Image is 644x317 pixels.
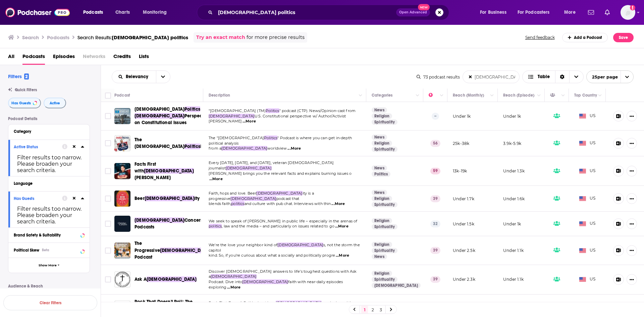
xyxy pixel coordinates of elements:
[209,114,346,124] span: U.S. Constitutional perspective w/ Author/Activist [PERSON_NAME]
[135,137,184,149] span: The [DEMOGRAPHIC_DATA]
[372,171,390,177] a: Politics
[503,113,521,119] p: Under 1k
[453,113,471,119] p: Under 1k
[522,70,584,83] button: Choose View
[14,143,62,151] button: Active Status
[14,154,84,173] div: Filter results too narrow. Please broaden your search criteria.
[562,33,608,42] a: Add a Podcast
[14,127,84,136] button: Category
[135,175,171,180] span: [PERSON_NAME]
[372,283,421,288] a: [DEMOGRAPHIC_DATA]
[47,34,69,41] h3: Podcasts
[44,98,66,108] button: Active
[195,196,200,201] span: ity
[209,269,357,279] span: Discover [DEMOGRAPHIC_DATA] answers to life’s toughest questions with Ask a
[105,168,111,174] span: Toggle select row
[14,145,58,149] div: Active Status
[8,51,14,65] span: All
[372,218,392,223] a: Religion
[247,34,305,41] span: for more precise results
[53,51,75,65] a: Episodes
[586,70,634,83] button: open menu
[135,106,184,112] span: [DEMOGRAPHIC_DATA]
[453,141,469,146] p: 25k-38k
[200,144,218,149] span: Podcast
[361,306,368,314] a: 1
[399,11,427,14] span: Open Advanced
[209,279,242,284] span: Podcast. Dive into
[627,274,637,285] button: Show More Button
[145,196,195,201] span: [DEMOGRAPHIC_DATA]
[14,181,80,186] div: Language
[430,247,440,254] p: 39
[276,301,322,305] span: [DEMOGRAPHIC_DATA]
[135,276,197,283] a: Ask A[DEMOGRAPHIC_DATA]
[8,284,90,288] p: Audience & Reach
[279,108,356,113] span: " podcast (CTP). News/Opinion-cast from
[105,196,111,202] span: Toggle select row
[579,195,596,202] span: US
[627,138,637,149] button: Show More Button
[417,74,460,80] div: 73 podcast results
[627,193,637,204] button: Show More Button
[14,230,84,239] button: Brand Safety & Suitability
[139,51,149,65] span: Lists
[135,276,147,282] span: Ask A
[184,106,200,112] span: Politics
[135,217,201,230] a: [DEMOGRAPHIC_DATA]Concern Podcasts
[564,8,576,17] span: More
[372,147,397,152] a: Spirituality
[503,141,522,146] p: 3.9k-5.9k
[22,34,39,41] h3: Search
[627,111,637,121] button: Show More Button
[147,276,197,282] span: [DEMOGRAPHIC_DATA]
[105,221,111,227] span: Toggle select row
[503,276,524,282] p: Under 1.1k
[8,116,90,121] p: Podcast Details
[143,8,167,17] span: Monitoring
[579,140,596,147] span: US
[156,71,170,83] button: open menu
[222,224,334,228] span: , law and the media – and particularly on issues related to go
[630,5,635,10] svg: Add a profile image
[135,137,201,150] a: The [DEMOGRAPHIC_DATA]PoliticsPodcast
[430,220,440,227] p: 32
[372,135,387,140] a: News
[256,191,302,196] span: [DEMOGRAPHIC_DATA]
[432,113,439,119] p: --
[430,140,440,147] p: 56
[209,243,277,247] span: We're the love your neighbor kind of
[579,113,596,119] span: US
[372,119,397,125] a: Spirituality
[221,146,267,151] span: [DEMOGRAPHIC_DATA]
[111,7,134,18] a: Charts
[135,195,200,202] a: Beer[DEMOGRAPHIC_DATA]ity
[209,160,334,170] span: Every [DATE], [DATE], and [DATE], veteran [DEMOGRAPHIC_DATA] journalist
[266,108,279,113] span: Politics
[135,248,212,260] span: s Podcast
[335,224,348,229] span: ...More
[372,248,397,253] a: Spirituality
[114,135,130,151] img: The Church Politics Podcast
[243,119,256,124] span: ...More
[114,301,130,317] img: Rock That Doesn't Roll: The Story of Christian Music
[267,146,287,151] span: worldview
[453,168,467,174] p: 13k-19k
[602,7,612,18] a: Show notifications dropdown
[22,51,45,65] span: Podcasts
[503,91,534,99] div: Reach (Episode)
[77,34,188,41] div: Search Results:
[559,7,584,18] button: open menu
[14,233,78,237] div: Brand Safety & Suitability
[372,141,392,146] a: Religion
[114,191,130,207] a: Beer Christianity
[372,277,397,282] a: Spirituality
[377,306,384,314] a: 3
[114,91,130,99] div: Podcast
[114,216,130,232] a: Christian Concern Podcasts
[50,101,60,105] span: Active
[135,217,184,223] span: [DEMOGRAPHIC_DATA]
[453,276,475,282] p: Under 2.3k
